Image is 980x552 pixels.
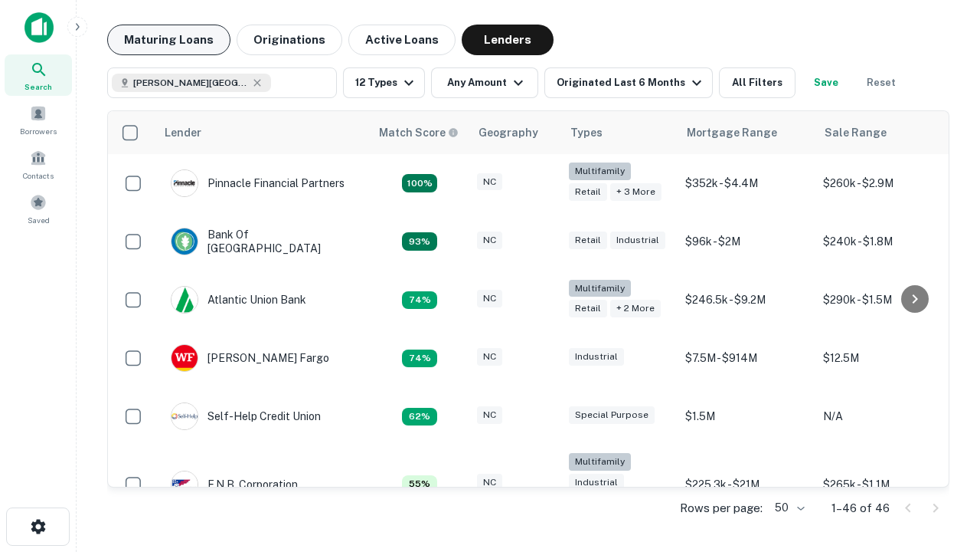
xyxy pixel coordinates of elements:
div: Geography [479,123,538,142]
button: Any Amount [431,67,538,98]
div: NC [477,406,502,424]
span: Search [24,80,52,93]
a: Contacts [5,143,72,185]
div: Retail [569,183,607,201]
td: $246.5k - $9.2M [678,271,815,329]
img: picture [171,403,198,429]
div: Lender [165,123,201,142]
div: Industrial [610,232,665,249]
div: NC [477,474,502,491]
td: $7.5M - $914M [678,329,815,387]
div: Pinnacle Financial Partners [171,169,345,197]
a: Search [5,54,72,96]
td: $225.3k - $21M [678,445,815,523]
img: capitalize-icon.png [24,12,54,43]
td: $12.5M [815,329,953,387]
div: + 3 more [610,183,661,201]
img: picture [171,287,198,313]
td: $96k - $2M [678,212,815,271]
div: NC [477,173,502,191]
span: Saved [28,214,50,226]
img: picture [171,228,198,255]
div: + 2 more [610,300,661,317]
div: Capitalize uses an advanced AI algorithm to match your search with the best lender. The match sco... [379,124,459,141]
p: Rows per page: [680,499,763,517]
div: Matching Properties: 29, hasApolloMatch: undefined [402,174,437,192]
td: $290k - $1.5M [815,271,953,329]
span: [PERSON_NAME][GEOGRAPHIC_DATA], [GEOGRAPHIC_DATA] [133,76,248,90]
div: Industrial [569,348,624,366]
iframe: Chat Widget [903,380,980,454]
img: picture [171,345,198,371]
button: Originations [237,25,342,55]
div: Sale Range [825,123,887,142]
div: Matching Properties: 12, hasApolloMatch: undefined [402,350,437,368]
a: Saved [5,188,72,229]
div: Mortgage Range [687,123,777,142]
th: Types [561,111,678,154]
button: Active Loans [348,25,456,55]
td: $240k - $1.8M [815,212,953,271]
th: Geography [469,111,561,154]
div: 50 [769,497,807,519]
th: Capitalize uses an advanced AI algorithm to match your search with the best lender. The match sco... [370,111,469,154]
h6: Match Score [379,124,456,141]
div: [PERSON_NAME] Fargo [171,344,329,372]
div: NC [477,348,502,366]
button: All Filters [719,67,795,98]
div: Types [570,123,603,142]
div: NC [477,232,502,249]
div: Multifamily [569,453,631,471]
th: Lender [155,111,370,154]
div: Atlantic Union Bank [171,286,306,314]
button: Originated Last 6 Months [544,67,713,98]
button: Reset [857,67,906,98]
span: Borrowers [20,125,57,137]
div: Originated Last 6 Months [557,74,706,92]
div: Industrial [569,474,624,491]
img: picture [171,472,198,498]
div: Retail [569,232,607,249]
button: 12 Types [343,67,425,98]
th: Mortgage Range [678,111,815,154]
div: Matching Properties: 15, hasApolloMatch: undefined [402,232,437,251]
td: $352k - $4.4M [678,154,815,212]
button: Maturing Loans [107,25,230,55]
td: $265k - $1.1M [815,445,953,523]
button: Lenders [462,25,554,55]
td: $260k - $2.9M [815,154,953,212]
button: Save your search to get updates of matches that match your search criteria. [802,67,851,98]
div: Bank Of [GEOGRAPHIC_DATA] [171,228,354,255]
div: Retail [569,300,607,317]
th: Sale Range [815,111,953,154]
a: Borrowers [5,99,72,140]
div: Matching Properties: 10, hasApolloMatch: undefined [402,408,437,426]
div: Multifamily [569,163,631,180]
div: NC [477,290,502,307]
div: Special Purpose [569,406,655,424]
div: Matching Properties: 9, hasApolloMatch: undefined [402,475,437,494]
p: 1–46 of 46 [831,499,890,517]
div: Self-help Credit Union [171,402,321,430]
div: Multifamily [569,280,631,297]
span: Contacts [23,169,54,182]
td: $1.5M [678,387,815,445]
div: Matching Properties: 12, hasApolloMatch: undefined [402,291,437,310]
img: picture [171,170,198,196]
div: F.n.b. Corporation [171,471,298,498]
td: N/A [815,387,953,445]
